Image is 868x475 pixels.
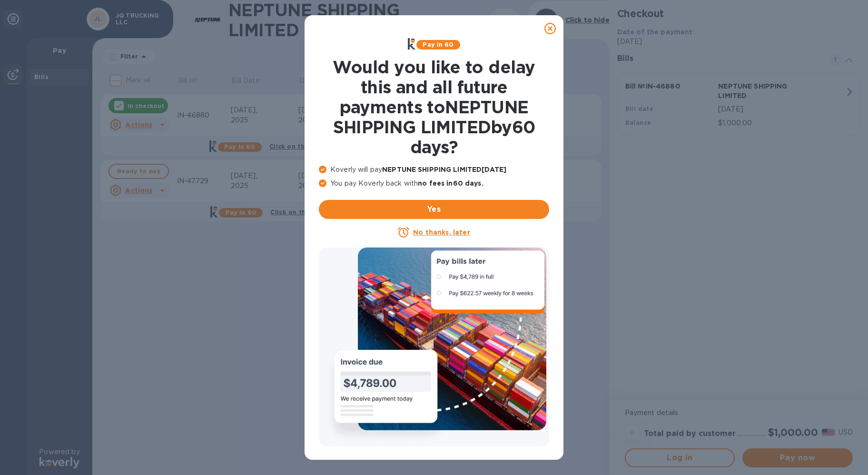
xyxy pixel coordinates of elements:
[382,166,506,173] b: NEPTUNE SHIPPING LIMITED [DATE]
[319,200,549,219] button: Yes
[319,165,549,175] p: Koverly will pay
[319,57,549,157] h1: Would you like to delay this and all future payments to NEPTUNE SHIPPING LIMITED by 60 days ?
[326,204,542,215] span: Yes
[418,179,483,187] b: no fees in 60 days .
[319,178,549,188] p: You pay Koverly back with
[413,228,470,236] u: No thanks, later
[423,41,454,48] b: Pay in 60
